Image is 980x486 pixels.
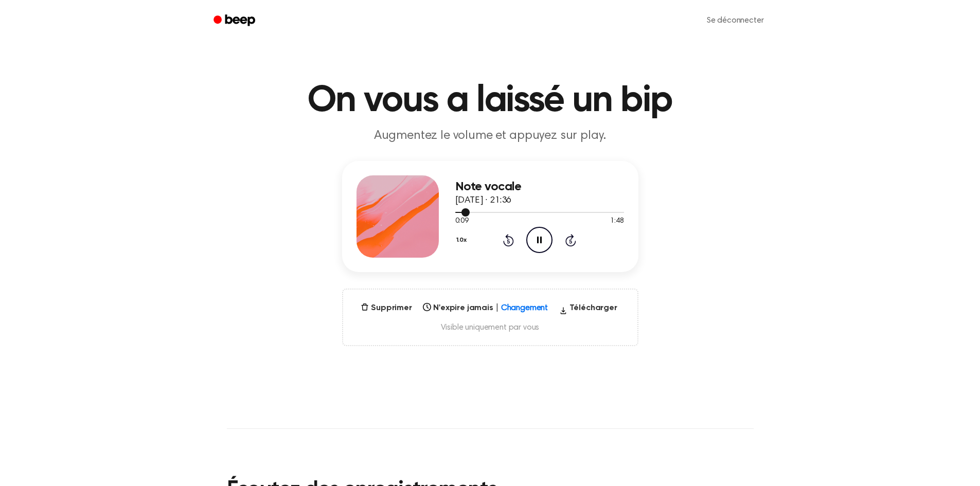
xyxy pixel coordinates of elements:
[441,323,540,332] font: Visible uniquement par vous
[455,181,522,193] font: Note vocale
[456,237,467,243] font: 1.0x
[569,304,617,312] font: Télécharger
[371,304,412,312] font: Supprimer
[555,302,621,318] button: Télécharger
[357,302,416,314] button: Supprimer
[610,218,623,225] font: 1:48
[455,196,512,205] font: [DATE] · 21:36
[707,16,764,25] font: Se déconnecter
[455,218,469,225] font: 0:09
[697,8,774,33] a: Se déconnecter
[455,231,471,249] button: 1.0x
[374,130,607,142] font: Augmentez le volume et appuyez sur play.
[206,11,264,31] a: Bip
[308,82,672,119] font: On vous a laissé un bip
